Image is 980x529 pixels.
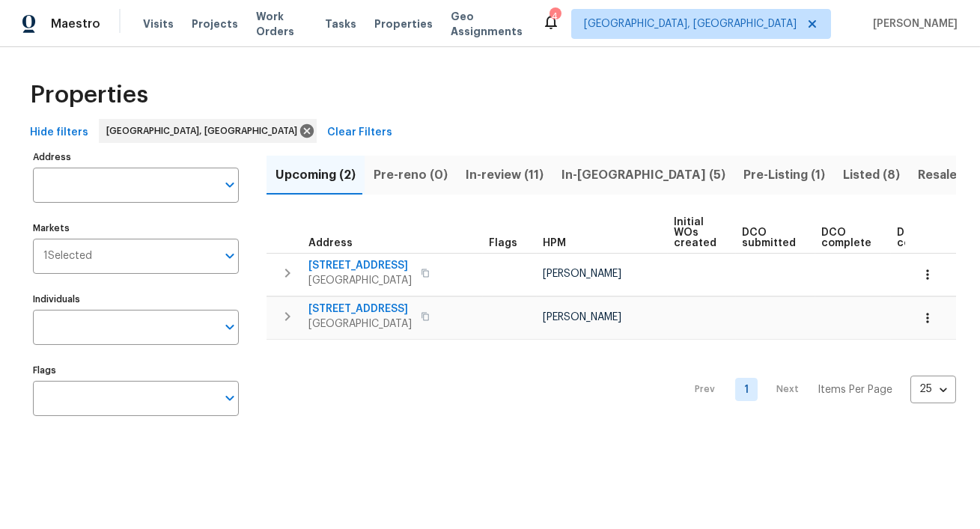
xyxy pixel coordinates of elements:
div: 25 [910,370,956,409]
div: [GEOGRAPHIC_DATA], [GEOGRAPHIC_DATA] [99,119,317,143]
span: Flags [489,238,517,248]
button: Clear Filters [321,119,398,147]
span: In-[GEOGRAPHIC_DATA] (5) [561,165,725,186]
span: [STREET_ADDRESS] [308,302,412,317]
button: Hide filters [24,119,94,147]
span: [PERSON_NAME] [543,312,621,322]
span: HPM [543,238,566,248]
span: [GEOGRAPHIC_DATA] [308,317,412,331]
span: [STREET_ADDRESS] [308,258,412,273]
span: [PERSON_NAME] [543,269,621,279]
label: Address [33,153,239,162]
span: Properties [374,16,433,31]
span: [GEOGRAPHIC_DATA] [308,273,412,288]
span: Geo Assignments [451,9,524,39]
button: Open [219,388,240,409]
label: Individuals [33,295,239,304]
button: Open [219,245,240,266]
span: Initial WOs created [674,217,716,248]
span: D0W complete [897,227,947,248]
nav: Pagination Navigation [681,349,956,431]
p: Items Per Page [818,382,892,397]
button: Open [219,174,240,195]
span: Resale (8) [918,165,977,186]
span: Clear Filters [327,123,392,142]
span: [GEOGRAPHIC_DATA], [GEOGRAPHIC_DATA] [106,123,303,138]
span: Upcoming (2) [276,165,356,186]
button: Open [219,317,240,337]
a: Goto page 1 [735,378,758,401]
span: Visits [143,16,174,31]
span: Maestro [51,16,100,31]
span: Work Orders [256,9,307,39]
span: [PERSON_NAME] [867,16,958,31]
div: 4 [550,9,560,24]
label: Flags [33,366,239,375]
span: 1 Selected [43,250,92,263]
span: Projects [192,16,238,31]
span: Pre-Listing (1) [743,165,825,186]
span: DCO submitted [742,227,796,248]
span: Hide filters [30,123,88,142]
span: Pre-reno (0) [374,165,448,186]
span: Address [308,238,353,248]
span: Listed (8) [843,165,900,186]
span: Properties [30,88,148,103]
span: DCO complete [821,227,871,248]
label: Markets [33,224,239,233]
span: [GEOGRAPHIC_DATA], [GEOGRAPHIC_DATA] [584,16,797,31]
span: Tasks [325,19,356,29]
span: In-review (11) [466,165,544,186]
